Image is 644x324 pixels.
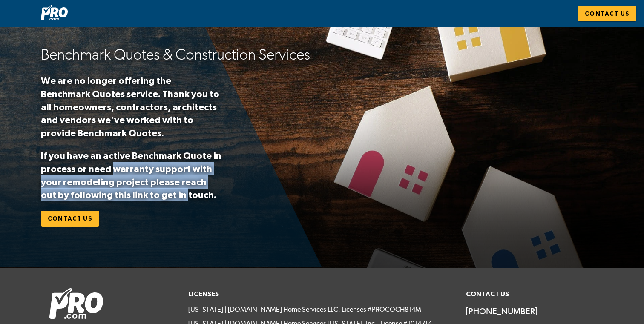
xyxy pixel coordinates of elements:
h6: Contact Us [466,288,595,300]
img: Pro.com logo [41,5,68,20]
span: Contact Us [48,213,92,224]
span: Contact Us [585,9,630,19]
p: [US_STATE] | [DOMAIN_NAME] Home Services LLC, Licenses #PROCOCH814MT [188,305,456,314]
p: If you have an active Benchmark Quote in process or need warranty support with your remodeling pr... [41,149,222,201]
a: Contact Us [41,211,99,227]
p: We are no longer offering the Benchmark Quotes service. Thank you to all homeowners, contractors,... [41,74,222,140]
a: [PHONE_NUMBER] [466,305,595,317]
h2: Benchmark Quotes & Construction Services [41,45,312,65]
h6: Licenses [188,288,456,300]
img: Pro.com logo [49,288,103,319]
a: Contact Us [578,6,636,22]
